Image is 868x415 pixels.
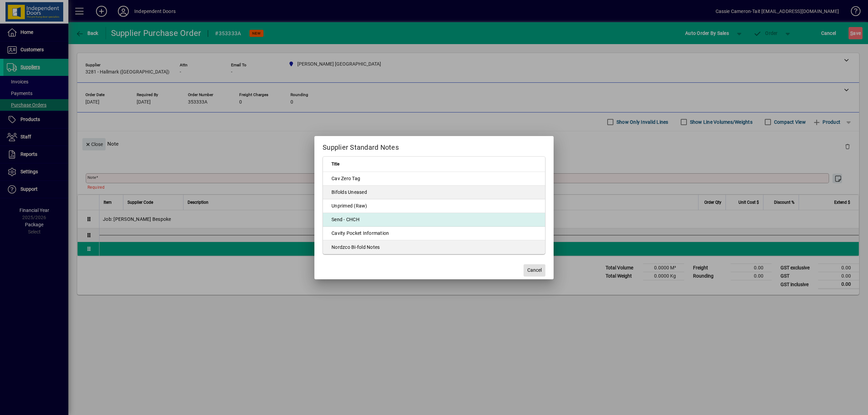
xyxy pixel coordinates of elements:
td: Cav Zero Tag [323,172,545,186]
h2: Supplier Standard Notes [314,136,554,156]
span: Title [331,160,339,168]
button: Cancel [524,264,545,277]
td: Nordzco Bi-fold Notes [323,240,545,254]
td: Cavity Pocket Information [323,227,545,240]
td: Send - CHCH [323,213,545,227]
span: Cancel [527,267,542,274]
td: Unprimed (Raw) [323,199,545,213]
td: Bifolds Uneased [323,186,545,199]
